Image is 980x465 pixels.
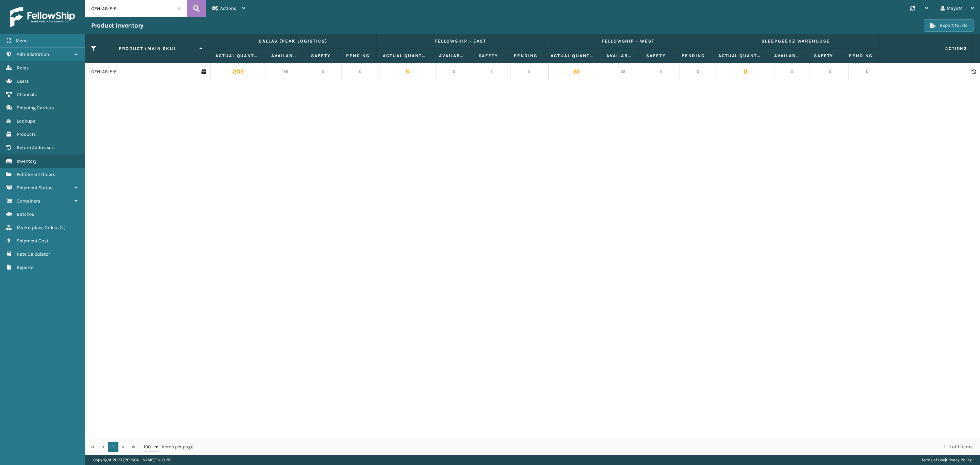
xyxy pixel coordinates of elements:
div: 1 - 1 of 1 items [203,444,973,450]
label: Safety [476,53,501,59]
span: Actions [882,43,971,54]
label: Available [774,53,799,59]
label: Pending [513,53,538,59]
span: Products [17,131,36,137]
td: 199 [266,63,304,80]
h3: Product Inventory [91,21,144,30]
td: 0 [849,63,886,80]
p: Copyright 2023 [PERSON_NAME]™ v 1.0.185 [93,455,171,465]
span: 100 [144,444,154,450]
label: SleepGeekz Warehouse [718,38,873,44]
span: Menu [16,38,28,44]
span: Containers [17,198,40,204]
label: Pending [681,53,706,59]
button: Export to .xls [924,19,974,32]
td: 58 [604,63,642,80]
td: 61 [548,63,605,80]
td: 0 [680,63,717,80]
label: Actual Quantity [718,53,762,59]
td: 0 [342,63,379,80]
span: Roles [17,65,29,71]
label: Safety [644,53,668,59]
td: 0 [511,63,548,80]
a: Terms of Use [921,458,945,462]
td: 3 [473,63,510,80]
a: Privacy Policy [946,458,972,462]
label: Safety [309,53,333,59]
span: Shipping Carriers [17,105,54,111]
span: Shipment Status [17,185,52,191]
span: ( 4 ) [60,225,66,230]
span: Shipment Cost [17,238,48,244]
span: Batches [17,211,34,217]
label: Fellowship - East [383,38,538,44]
span: Administration [17,51,49,57]
td: 5 [379,63,436,80]
label: Pending [346,53,371,59]
label: Available [439,53,463,59]
td: 0 [773,63,811,80]
label: Actual Quantity [551,53,594,59]
label: Fellowship - West [551,38,706,44]
label: Actual Quantity [383,53,426,59]
span: Fulfillment Orders [17,172,55,177]
span: items per page [144,442,193,452]
label: Available [271,53,296,59]
td: 202 [210,63,267,80]
div: | [921,455,972,465]
span: Lookups [17,118,35,124]
label: Product (MAIN SKU) [99,46,196,52]
label: Dallas (Peak Logistics) [215,38,371,44]
span: Return Addresses [17,145,54,150]
img: logo [10,7,75,27]
td: 0 [436,63,473,80]
span: Rate Calculator [17,251,50,257]
span: Actions [220,5,236,11]
i: Product Activity [971,69,976,74]
label: Safety [811,53,836,59]
span: Reports [17,264,33,270]
span: Marketplace Orders [17,225,59,230]
td: 3 [642,63,680,80]
span: Channels [17,92,37,97]
label: Pending [849,53,873,59]
a: 1 [108,442,118,452]
span: Users [17,78,29,84]
td: 3 [304,63,342,80]
label: Available [606,53,631,59]
span: Inventory [17,158,37,164]
td: 11 [717,63,773,80]
a: GEN-AB-E-F [91,68,116,75]
label: Actual Quantity [215,53,259,59]
td: 3 [811,63,848,80]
